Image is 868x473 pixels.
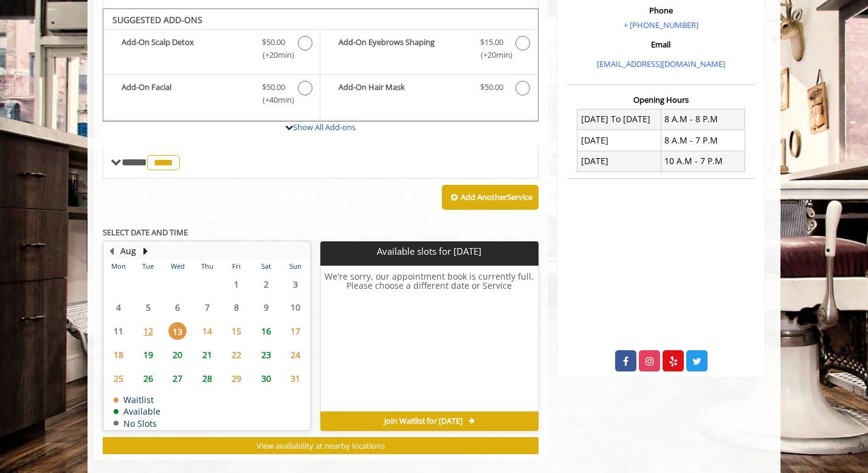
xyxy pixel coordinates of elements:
[222,367,251,390] td: Select day29
[104,367,133,390] td: Select day25
[222,260,251,272] th: Fri
[133,367,162,390] td: Select day26
[257,370,275,387] span: 30
[257,346,275,364] span: 23
[661,130,745,151] td: 8 A.M - 7 P.M
[568,95,754,104] h3: Opening Hours
[198,322,216,340] span: 14
[192,260,221,272] th: Thu
[168,322,187,340] span: 13
[480,81,503,94] span: $50.00
[109,370,128,387] span: 25
[474,49,509,61] span: (+20min )
[133,343,162,367] td: Select day19
[192,319,221,343] td: Select day14
[281,343,311,367] td: Select day24
[262,36,285,49] span: $50.00
[251,260,280,272] th: Sat
[577,109,661,129] td: [DATE] To [DATE]
[281,367,311,390] td: Select day31
[104,260,133,272] th: Mon
[114,407,160,416] td: Available
[133,319,162,343] td: Select day12
[256,49,292,61] span: (+20min )
[661,109,745,129] td: 8 A.M - 8 P.M
[384,416,463,426] span: Join Waitlist for [DATE]
[262,81,285,94] span: $50.00
[577,151,661,171] td: [DATE]
[103,437,539,455] button: View availability at nearby locations
[571,40,751,49] h3: Email
[257,440,385,451] span: View availability at nearby locations
[227,322,246,340] span: 15
[139,346,157,364] span: 19
[198,346,216,364] span: 21
[133,260,162,272] th: Tue
[286,370,305,387] span: 31
[281,260,311,272] th: Sun
[293,122,356,133] a: Show All Add-ons
[103,9,539,122] div: The Made Man Haircut And Beard Trim Add-onS
[222,343,251,367] td: Select day22
[339,36,467,61] b: Add-On Eyebrows Shaping
[198,370,216,387] span: 28
[139,370,157,387] span: 26
[122,36,250,61] b: Add-On Scalp Detox
[222,319,251,343] td: Select day15
[257,322,275,340] span: 16
[114,419,160,428] td: No Slots
[321,272,537,407] h6: We're sorry, our appointment book is currently full. Please choose a different date or Service
[227,370,246,387] span: 29
[286,346,305,364] span: 24
[597,58,725,69] a: [EMAIL_ADDRESS][DOMAIN_NAME]
[103,227,188,238] b: SELECT DATE AND TIME
[140,244,150,258] button: Next Month
[168,346,187,364] span: 20
[163,260,192,272] th: Wed
[480,36,503,49] span: $15.00
[112,14,202,26] b: SUGGESTED ADD-ONS
[461,192,532,202] b: Add Another Service
[122,81,250,106] b: Add-On Facial
[114,395,160,404] td: Waitlist
[163,343,192,367] td: Select day20
[251,343,280,367] td: Select day23
[163,367,192,390] td: Select day27
[104,343,133,367] td: Select day18
[109,346,128,364] span: 18
[109,36,314,64] label: Add-On Scalp Detox
[571,6,751,15] h3: Phone
[286,322,305,340] span: 17
[281,319,311,343] td: Select day17
[251,367,280,390] td: Select day30
[325,246,533,257] p: Available slots for [DATE]
[326,81,531,98] label: Add-On Hair Mask
[139,322,157,340] span: 12
[624,19,698,30] a: + [PHONE_NUMBER]
[192,367,221,390] td: Select day28
[442,185,539,210] button: Add AnotherService
[109,81,314,109] label: Add-On Facial
[227,346,246,364] span: 22
[661,151,745,171] td: 10 A.M - 7 P.M
[251,319,280,343] td: Select day16
[106,244,116,258] button: Previous Month
[577,130,661,151] td: [DATE]
[256,94,292,106] span: (+40min )
[168,370,187,387] span: 27
[120,244,136,258] button: Aug
[192,343,221,367] td: Select day21
[339,81,467,95] b: Add-On Hair Mask
[163,319,192,343] td: Select day13
[326,36,531,64] label: Add-On Eyebrows Shaping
